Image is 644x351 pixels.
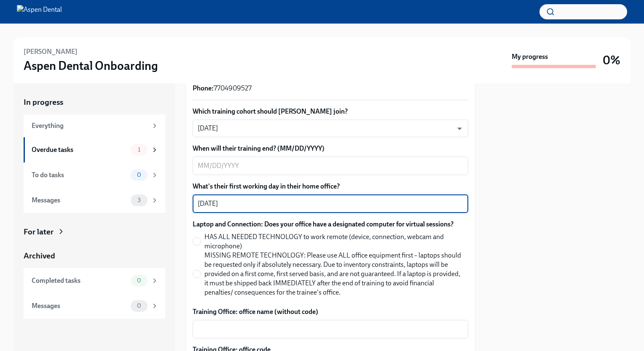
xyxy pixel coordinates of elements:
span: 0 [132,303,146,309]
span: 0 [132,172,146,178]
a: Archived [24,250,165,261]
div: [DATE] [193,120,468,137]
a: Messages0 [24,293,165,319]
a: Messages3 [24,188,165,213]
label: Laptop and Connection: Does your office have a designated computer for virtual sessions? [193,220,468,229]
a: Completed tasks0 [24,268,165,293]
div: Completed tasks [32,276,127,285]
span: 1 [133,146,145,153]
label: Which training cohort should [PERSON_NAME] join? [193,107,468,116]
strong: Phone: [193,84,214,92]
h6: [PERSON_NAME] [24,47,78,56]
div: Everything [32,121,148,130]
img: Aspen Dental [17,5,62,19]
span: HAS ALL NEEDED TECHNOLOGY to work remote (device, connection, webcam and microphone) [204,232,462,251]
a: Everything [24,114,165,137]
div: To do tasks [32,170,127,180]
a: For later [24,226,165,237]
h3: Aspen Dental Onboarding [24,58,158,73]
a: Overdue tasks1 [24,137,165,162]
span: MISSING REMOTE TECHNOLOGY: Please use ALL office equipment first – laptops should be requested on... [204,251,462,297]
label: When will their training end? (MM/DD/YYYY) [193,144,468,153]
label: What's their first working day in their home office? [193,182,468,191]
div: Messages [32,301,127,311]
span: 3 [132,197,146,203]
a: In progress [24,97,165,108]
textarea: [DATE] [198,199,463,209]
strong: My progress [512,52,548,61]
h3: 0% [603,53,620,68]
label: Training Office: office name (without code) [193,307,468,316]
span: 0 [132,277,146,284]
div: Overdue tasks [32,145,127,154]
div: For later [24,226,54,237]
div: Messages [32,196,127,205]
a: To do tasks0 [24,162,165,188]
